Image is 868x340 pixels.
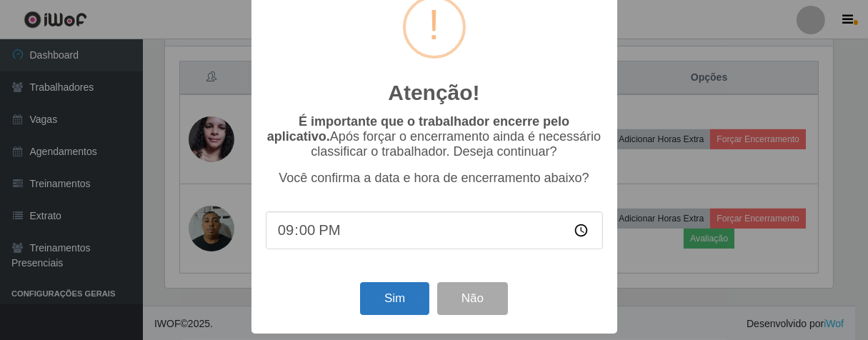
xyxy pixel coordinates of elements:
[267,114,569,144] b: É importante que o trabalhador encerre pelo aplicativo.
[437,282,508,316] button: Não
[266,171,603,186] p: Você confirma a data e hora de encerramento abaixo?
[266,114,603,159] p: Após forçar o encerramento ainda é necessário classificar o trabalhador. Deseja continuar?
[360,282,429,316] button: Sim
[388,80,479,106] h2: Atenção!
